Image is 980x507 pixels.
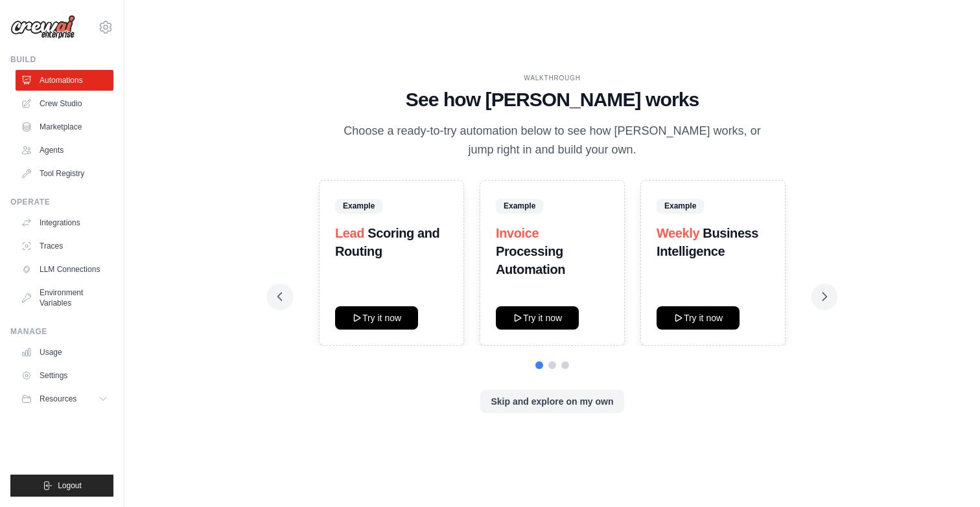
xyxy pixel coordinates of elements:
[480,390,624,413] button: Skip and explore on my own
[16,236,113,256] a: Traces
[657,226,758,258] strong: Business Intelligence
[277,73,827,83] div: WALKTHROUGH
[496,199,543,213] span: Example
[58,480,82,491] span: Logout
[16,117,113,137] a: Marketplace
[10,197,113,207] div: Operate
[334,122,770,160] p: Choose a ready-to-try automation below to see how [PERSON_NAME] works, or jump right in and build...
[496,226,539,240] span: Invoice
[16,342,113,363] a: Usage
[16,389,113,409] button: Resources
[335,226,439,258] strong: Scoring and Routing
[10,475,113,497] button: Logout
[16,163,113,184] a: Tool Registry
[16,93,113,114] a: Crew Studio
[277,88,827,111] h1: See how [PERSON_NAME] works
[335,199,382,213] span: Example
[657,226,699,240] span: Weekly
[10,326,113,337] div: Manage
[657,306,740,330] button: Try it now
[335,306,418,330] button: Try it now
[16,70,113,91] a: Automations
[16,365,113,386] a: Settings
[40,394,76,404] span: Resources
[496,244,565,276] strong: Processing Automation
[10,15,75,39] img: Logo
[16,140,113,161] a: Agents
[335,226,364,240] span: Lead
[657,199,704,213] span: Example
[16,259,113,280] a: LLM Connections
[16,282,113,313] a: Environment Variables
[16,212,113,233] a: Integrations
[10,54,113,65] div: Build
[496,306,579,330] button: Try it now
